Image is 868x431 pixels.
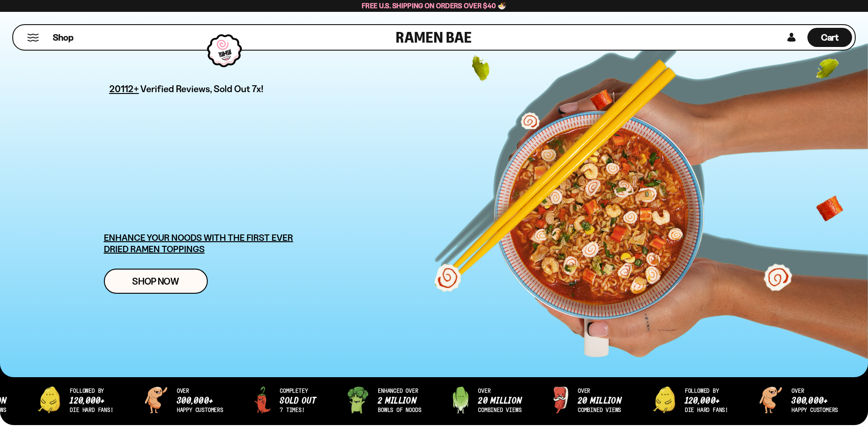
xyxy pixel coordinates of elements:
[53,28,73,47] a: Shop
[104,269,208,294] a: Shop Now
[821,32,839,43] span: Cart
[109,82,139,96] span: 20112+
[53,31,73,44] span: Shop
[132,276,179,286] span: Shop Now
[362,1,506,10] span: Free U.S. Shipping on Orders over $40 🍜
[140,83,264,94] span: Verified Reviews, Sold Out 7x!
[27,34,39,42] button: Mobile Menu Trigger
[807,25,852,50] a: Cart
